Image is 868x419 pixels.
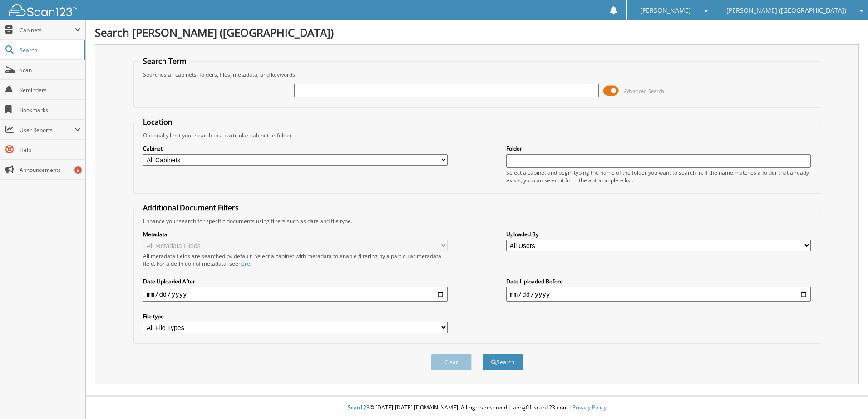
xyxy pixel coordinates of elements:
[138,117,177,127] legend: Location
[95,25,859,40] h1: Search [PERSON_NAME] ([GEOGRAPHIC_DATA])
[86,397,868,419] div: © [DATE]-[DATE] [DOMAIN_NAME]. All rights reserved | appg01-scan123-com |
[20,46,79,54] span: Search
[640,8,691,13] span: [PERSON_NAME]
[138,217,815,225] div: Enhance your search for specific documents using filters such as date and file type.
[20,146,81,154] span: Help
[143,145,448,152] label: Cabinet
[431,354,472,370] button: Clear
[726,8,846,13] span: [PERSON_NAME] ([GEOGRAPHIC_DATA])
[20,126,74,134] span: User Reports
[20,106,81,114] span: Bookmarks
[624,88,664,94] span: Advanced Search
[138,56,191,66] legend: Search Term
[506,278,811,285] label: Date Uploaded Before
[483,354,523,370] button: Search
[20,166,81,174] span: Announcements
[506,145,811,152] label: Folder
[506,169,811,184] div: Select a cabinet and begin typing the name of the folder you want to search in. If the name match...
[506,230,811,238] label: Uploaded By
[238,260,250,268] a: here
[20,86,81,94] span: Reminders
[143,230,448,238] label: Metadata
[138,203,243,213] legend: Additional Document Filters
[74,166,82,174] div: 5
[143,252,448,268] div: All metadata fields are searched by default. Select a cabinet with metadata to enable filtering b...
[138,71,815,78] div: Searches all cabinets, folders, files, metadata, and keywords
[143,278,448,285] label: Date Uploaded After
[138,132,815,139] div: Optionally limit your search to a particular cabinet or folder
[506,287,811,302] input: end
[20,66,81,74] span: Scan
[348,404,370,411] span: Scan123
[143,287,448,302] input: start
[143,312,448,320] label: File type
[572,404,607,411] a: Privacy Policy
[20,26,74,34] span: Cabinets
[9,4,77,16] img: scan123-logo-white.svg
